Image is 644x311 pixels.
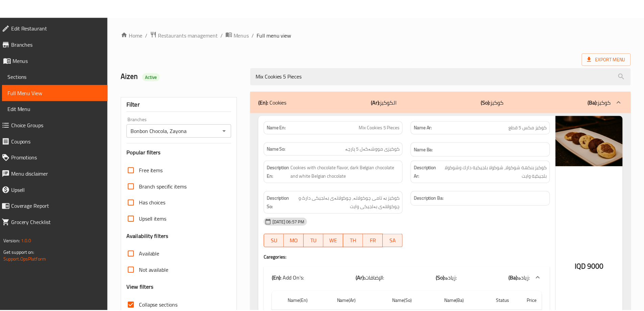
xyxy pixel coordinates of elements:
nav: breadcrumb [122,30,636,39]
span: TH [349,236,363,246]
th: Name(Ar) [334,292,390,311]
a: Menus [227,30,251,39]
p: Cookies [260,98,289,106]
th: Name(So) [390,292,443,311]
th: Status [495,292,525,311]
a: Home [122,30,143,39]
strong: Name So: [269,145,288,152]
span: Collapse sections [140,302,179,310]
span: SA [388,236,403,246]
button: FR [366,234,386,248]
span: Not available [140,266,170,274]
h3: View filters [127,284,155,292]
p: کوکیز [592,98,615,106]
span: Edit Restaurant [11,23,103,31]
a: Restaurants management [151,30,219,39]
span: Available [140,250,161,258]
h4: Caregories: [266,254,554,261]
a: Sections [2,68,109,84]
b: (Ar): [374,97,383,107]
strong: Name Ba: [417,145,436,154]
h3: Popular filters [127,149,233,156]
span: Branches [11,40,103,48]
span: كوكيز بنكهة شوكولا، شوكولا بلجيكية دارك وشوكولا بلجيكية وايت [443,163,551,180]
span: Export Menu [586,52,636,65]
span: Menus [13,56,103,64]
b: (Ba): [592,97,602,107]
span: Coverage Report [11,202,103,210]
li: / [222,30,224,39]
div: Filter [127,97,233,111]
span: Upsell [11,186,103,194]
span: FR [368,236,383,246]
strong: Description So: [269,194,291,211]
span: Restaurants management [159,30,219,39]
span: Menus [235,30,251,39]
button: SA [386,234,406,248]
span: Promotions [11,153,103,161]
strong: Description Ar: [417,163,441,180]
span: کوکیزی مووشەکەل 5 پارچە [348,145,403,152]
span: 9000 [592,260,608,273]
th: Price [525,292,546,311]
button: Open [221,126,231,135]
span: Full Menu View [7,88,103,96]
b: (En): [260,97,270,107]
h2: Aizen [122,71,244,81]
span: Has choices [140,199,167,207]
strong: Description Ba: [417,194,447,203]
span: Grocery Checklist [11,218,103,226]
a: Full Menu View [2,84,109,101]
b: (Ar): [358,273,367,283]
a: Edit Menu [2,101,109,117]
button: WE [326,234,346,248]
span: IQD [579,260,590,273]
span: Version: [3,237,20,246]
span: زیادە: [449,273,460,283]
span: SU [269,236,283,246]
span: Upsell items [140,215,168,223]
span: Cookies with chocolate flavor, dark Belgian chocolate and white Belgian chocolate [293,163,403,180]
span: Coupons [11,137,103,145]
span: 1.0.0 [21,237,31,246]
b: (So): [485,97,494,107]
strong: Description En: [269,163,291,180]
div: (En): Add On's:(Ar):الإضافات:(So):زیادە:(Ba):زیادە: [266,267,554,289]
h3: Availability filters [127,232,170,240]
p: الكوكيز [374,98,400,106]
span: Sections [7,72,103,80]
button: TH [346,234,366,248]
span: Active [143,73,161,80]
div: Active [143,72,161,81]
li: / [146,30,148,39]
span: TU [309,236,323,246]
span: [DATE] 06:57 PM [272,219,309,225]
span: کوکیز بە تامی چوکولاتە، چوکولاتەی بەلجیکی دارک و چوکولاتەی بەلجیکی وایت [293,194,403,211]
span: Get support on: [3,248,34,257]
th: Name(Ba) [442,292,495,311]
span: Edit Menu [7,105,103,113]
strong: Name En: [269,124,288,131]
img: mmw_638906083589171542 [560,115,627,166]
span: Choice Groups [11,121,103,129]
span: Export Menu [592,54,630,63]
span: MO [289,236,303,246]
strong: Name Ar: [417,124,435,131]
th: Name(En) [285,292,334,311]
span: Free items [140,166,164,174]
p: کوکیز [485,98,507,106]
button: MO [286,234,306,248]
span: كوكيز مكس 5 قطع [512,124,551,131]
span: WE [329,236,343,246]
span: Menu disclaimer [11,170,103,178]
button: SU [266,234,286,248]
span: Branch specific items [140,182,188,191]
input: search [252,67,636,85]
span: Mix Cookies 5 Pieces [361,124,403,131]
a: Support.OpsPlatform [3,255,46,264]
b: (En): [274,273,284,283]
p: Add On's: [274,274,306,282]
span: Full menu view [259,30,293,39]
span: زیادە: [522,273,534,283]
span: الإضافات: [367,273,387,283]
